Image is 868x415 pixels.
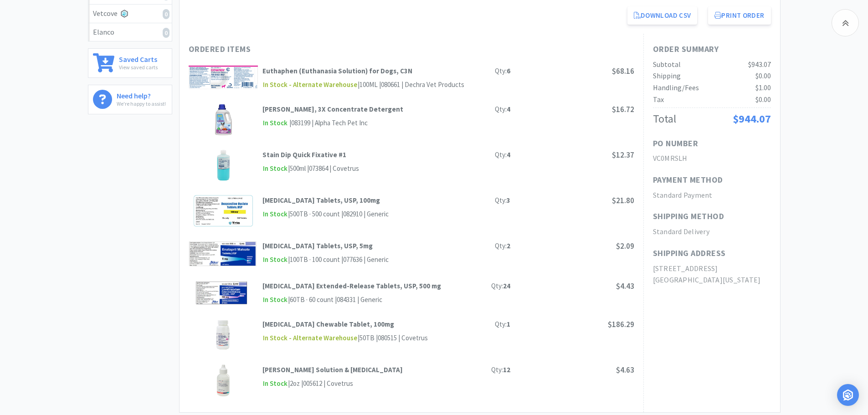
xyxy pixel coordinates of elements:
span: $943.07 [748,60,771,69]
h1: Payment Method [653,174,723,187]
span: In Stock [262,163,288,174]
div: Elanco [93,26,167,38]
span: In Stock [262,209,288,220]
div: | 080661 | Dechra Vet Products [378,79,464,90]
h2: [GEOGRAPHIC_DATA][US_STATE] [653,274,771,286]
div: Qty: [491,281,510,292]
span: In Stock [262,118,288,129]
i: 0 [163,9,169,19]
div: | 082910 | Generic [340,209,389,220]
a: Elanco0 [88,23,172,41]
span: $944.07 [733,112,771,126]
span: In Stock - Alternate Warehouse [262,333,358,344]
img: 2a771443d60e43579373ae0c68846b31_624847.png [193,195,254,227]
div: | 077636 | Generic [340,254,389,265]
p: View saved carts [119,63,158,72]
h1: PO Number [653,137,699,150]
strong: 24 [503,282,510,290]
div: Open Intercom Messenger [837,384,859,406]
strong: 4 [507,150,510,159]
div: | 080515 | Covetrus [375,333,428,343]
img: eade0fba86a94b9e82e5e72478a9840f_450695.png [216,149,230,181]
div: Shipping [653,70,681,82]
h2: Standard Delivery [653,226,771,238]
strong: [PERSON_NAME], 3X Concentrate Detergent [262,105,403,113]
strong: 4 [507,105,510,113]
span: $0.00 [755,95,771,104]
strong: 1 [507,320,510,328]
span: | 2oz [288,379,300,388]
span: $2.09 [616,241,634,251]
div: | 084331 | Generic [334,294,382,305]
img: 63f50727f1d646cfb46b280539ba4ad1_566175.png [189,66,258,89]
div: | 073864 | Covetrus [306,163,359,174]
img: ef6da76349ac46deabf70509517063e5_761322.png [189,281,258,305]
h1: Ordered Items [189,43,462,56]
span: In Stock [262,378,288,389]
strong: 12 [503,365,510,374]
div: Total [653,110,676,128]
div: Qty: [495,104,510,115]
div: | 005612 | Covetrus [300,378,353,389]
h1: Shipping Address [653,247,726,260]
a: Vetcove0 [88,5,172,23]
div: Qty: [495,149,510,160]
div: Qty: [495,241,510,251]
span: $0.00 [755,71,771,80]
p: We're happy to assist! [117,99,166,108]
h1: Shipping Method [653,210,724,223]
button: Print Order [708,6,770,25]
span: $68.16 [612,66,634,76]
img: 4fcc62ce51df4245a3b47d4306d46c08_584706.png [214,319,232,351]
span: $12.37 [612,150,634,160]
strong: [MEDICAL_DATA] Extended-Release Tablets, USP, 500 mg [262,282,441,290]
div: Qty: [495,319,510,330]
h2: Standard Payment [653,190,771,201]
strong: 6 [507,67,510,75]
span: $4.63 [616,365,634,375]
span: | 100TB · 100 count [288,255,340,264]
h1: Order Summary [653,43,771,56]
span: | 50TB [358,333,375,342]
h2: VC0MRSLH [653,153,771,164]
span: In Stock [262,294,288,306]
img: 73e0b3a9074d4765bb4ced10fb0f695e_27059.png [217,364,230,396]
div: Qty: [495,66,510,77]
div: Vetcove [93,8,167,20]
strong: [MEDICAL_DATA] Tablets, USP, 100mg [262,196,380,205]
span: $4.43 [616,281,634,291]
h2: [STREET_ADDRESS] [653,263,771,275]
strong: [MEDICAL_DATA] Tablets, USP, 5mg [262,241,373,250]
span: | 60TB · 60 count [288,295,334,304]
h6: Need help? [117,90,166,99]
i: 0 [163,28,169,38]
span: | 500ml [288,164,306,173]
strong: [PERSON_NAME] Solution & [MEDICAL_DATA] [262,365,403,374]
img: 8b629978825047a29aba2abd0217b539_695898.png [214,104,232,136]
img: 204fcb551f2445d1a1cf87d982e86b22_515096.png [189,241,258,267]
h6: Saved Carts [119,53,158,63]
strong: 2 [507,241,510,250]
div: Tax [653,94,664,106]
span: $1.00 [755,83,771,92]
strong: Euthaphen (Euthanasia Solution) for Dogs, C3N [262,67,412,75]
div: | 083199 | Alpha Tech Pet Inc [288,118,368,128]
span: | 500TB · 500 count [288,210,340,218]
strong: 3 [507,196,510,205]
div: Qty: [495,195,510,206]
span: $21.80 [612,195,634,205]
strong: [MEDICAL_DATA] Chewable Tablet, 100mg [262,320,394,328]
a: Saved CartsView saved carts [88,48,172,78]
span: In Stock [262,254,288,266]
span: | 100ML [358,80,378,89]
span: $16.72 [612,104,634,114]
strong: Stain Dip Quick Fixative #1 [262,150,346,159]
span: $186.29 [608,319,634,329]
span: In Stock - Alternate Warehouse [262,79,358,91]
div: Qty: [491,364,510,375]
a: Download CSV [627,6,698,25]
div: Handling/Fees [653,82,699,94]
div: Subtotal [653,59,681,71]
